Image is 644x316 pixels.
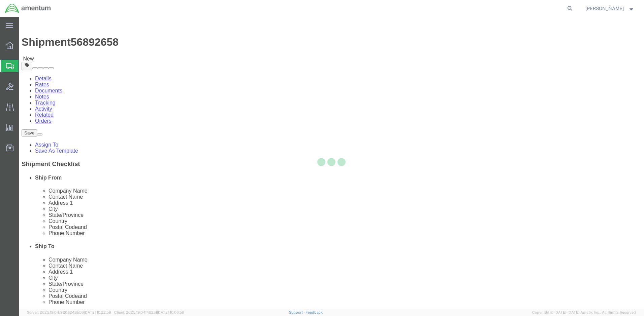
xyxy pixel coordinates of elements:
[114,310,184,314] span: Client: 2025.19.0-1f462a1
[585,5,624,12] span: Kayla Gray
[532,310,636,315] span: Copyright © [DATE]-[DATE] Agistix Inc., All Rights Reserved
[157,310,184,314] span: [DATE] 10:06:59
[305,310,323,314] a: Feedback
[27,310,111,314] span: Server: 2025.19.0-b9208248b56
[585,4,635,12] button: [PERSON_NAME]
[289,310,306,314] a: Support
[84,310,111,314] span: [DATE] 10:22:58
[5,3,51,13] img: logo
